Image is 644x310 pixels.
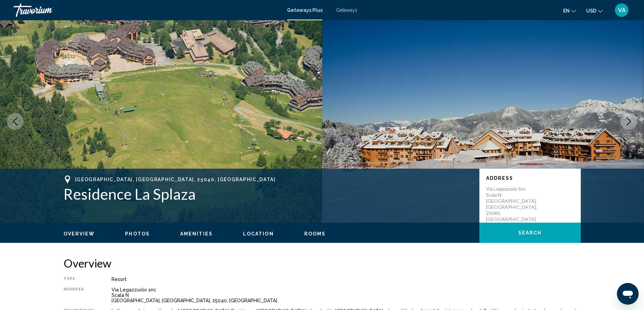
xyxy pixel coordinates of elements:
span: Location [243,231,274,236]
span: en [563,8,570,13]
button: Rooms [304,231,326,237]
p: Via Legazzuolo snc Scala N [GEOGRAPHIC_DATA], [GEOGRAPHIC_DATA], 25040, [GEOGRAPHIC_DATA] [486,186,540,222]
h2: Overview [64,256,581,270]
div: Address [64,287,95,303]
span: Rooms [304,231,326,236]
button: Overview [64,231,95,237]
span: [GEOGRAPHIC_DATA], [GEOGRAPHIC_DATA], 25040, [GEOGRAPHIC_DATA] [75,177,276,182]
span: Photos [125,231,150,236]
button: Search [479,223,581,243]
h1: Residence La Splaza [64,185,473,203]
span: VA [618,7,626,13]
a: Getaways Plus [287,7,323,13]
a: Getaways [336,7,357,13]
button: User Menu [613,3,630,17]
div: Resort [112,277,581,282]
button: Change currency [586,6,603,16]
p: Address [486,175,574,181]
a: Travorium [14,3,280,17]
div: Via Legazzuolo snc Scala N [GEOGRAPHIC_DATA], [GEOGRAPHIC_DATA], 25040, [GEOGRAPHIC_DATA] [112,287,581,303]
button: Change language [563,6,576,16]
button: Location [243,231,274,237]
div: Type [64,277,95,282]
button: Previous image [7,113,24,130]
iframe: Bouton de lancement de la fenêtre de messagerie [617,283,639,305]
button: Amenities [180,231,213,237]
button: Photos [125,231,150,237]
span: USD [586,8,596,13]
span: Amenities [180,231,213,236]
button: Next image [620,113,637,130]
span: Search [518,230,542,236]
span: Overview [64,231,95,236]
